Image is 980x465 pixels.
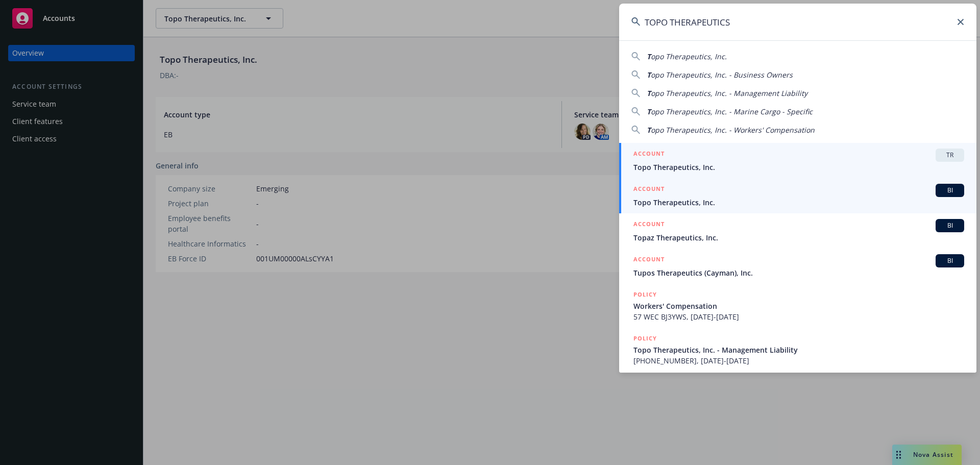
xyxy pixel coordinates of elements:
span: BI [940,186,960,195]
span: Tupos Therapeutics (Cayman), Inc. [633,267,964,278]
h5: POLICY [633,333,657,344]
a: ACCOUNTTRTopo Therapeutics, Inc. [619,143,976,178]
span: T [647,52,651,61]
h5: ACCOUNT [633,219,665,231]
span: BI [940,256,960,265]
span: opo Therapeutics, Inc. - Marine Cargo - Specific [651,107,813,116]
span: opo Therapeutics, Inc. [651,52,727,61]
a: POLICYWorkers' Compensation57 WEC BJ3YWS, [DATE]-[DATE] [619,284,976,328]
span: BI [940,221,960,230]
a: POLICYTopo Therapeutics, Inc. - Management Liability[PHONE_NUMBER], [DATE]-[DATE] [619,328,976,372]
span: T [647,125,651,135]
span: [PHONE_NUMBER], [DATE]-[DATE] [633,355,964,366]
span: T [647,88,651,98]
h5: ACCOUNT [633,254,665,266]
span: Workers' Compensation [633,301,964,311]
span: Topo Therapeutics, Inc. - Management Liability [633,345,964,355]
span: T [647,70,651,80]
span: opo Therapeutics, Inc. - Business Owners [651,70,793,80]
span: Topaz Therapeutics, Inc. [633,232,964,243]
h5: ACCOUNT [633,149,665,161]
span: Topo Therapeutics, Inc. [633,162,964,173]
input: Search... [619,4,976,40]
h5: ACCOUNT [633,184,665,196]
a: ACCOUNTBITupos Therapeutics (Cayman), Inc. [619,249,976,284]
span: 57 WEC BJ3YWS, [DATE]-[DATE] [633,311,964,322]
h5: POLICY [633,289,657,300]
a: ACCOUNTBITopaz Therapeutics, Inc. [619,213,976,249]
span: Topo Therapeutics, Inc. [633,197,964,208]
span: T [647,107,651,116]
span: opo Therapeutics, Inc. - Workers' Compensation [651,125,815,135]
span: opo Therapeutics, Inc. - Management Liability [651,88,807,98]
a: ACCOUNTBITopo Therapeutics, Inc. [619,178,976,213]
span: TR [940,151,960,160]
